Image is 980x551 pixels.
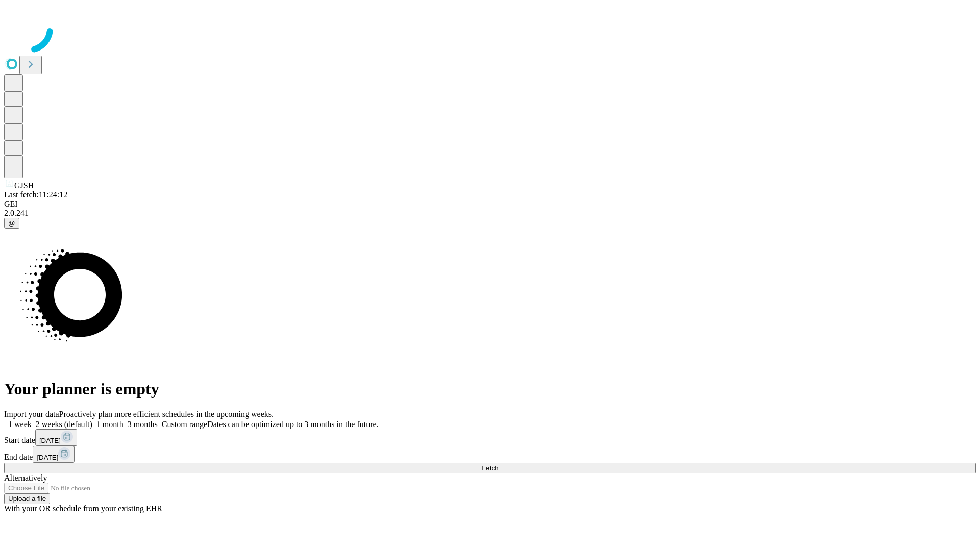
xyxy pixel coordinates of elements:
[162,420,207,429] span: Custom range
[4,218,19,229] button: @
[35,429,77,446] button: [DATE]
[14,181,34,190] span: GJSH
[59,410,274,418] span: Proactively plan more efficient schedules in the upcoming weeks.
[4,209,976,218] div: 2.0.241
[4,199,976,209] div: GEI
[4,429,976,446] div: Start date
[128,420,158,429] span: 3 months
[37,454,58,461] span: [DATE]
[4,473,47,482] span: Alternatively
[4,380,976,398] h1: Your planner is empty
[8,219,15,227] span: @
[4,190,67,199] span: Last fetch: 11:24:12
[39,437,61,444] span: [DATE]
[481,464,498,472] span: Fetch
[4,446,976,463] div: End date
[4,463,976,473] button: Fetch
[4,410,59,418] span: Import your data
[33,446,75,463] button: [DATE]
[207,420,378,429] span: Dates can be optimized up to 3 months in the future.
[8,420,32,429] span: 1 week
[36,420,92,429] span: 2 weeks (default)
[96,420,124,429] span: 1 month
[4,504,162,513] span: With your OR schedule from your existing EHR
[4,493,50,504] button: Upload a file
